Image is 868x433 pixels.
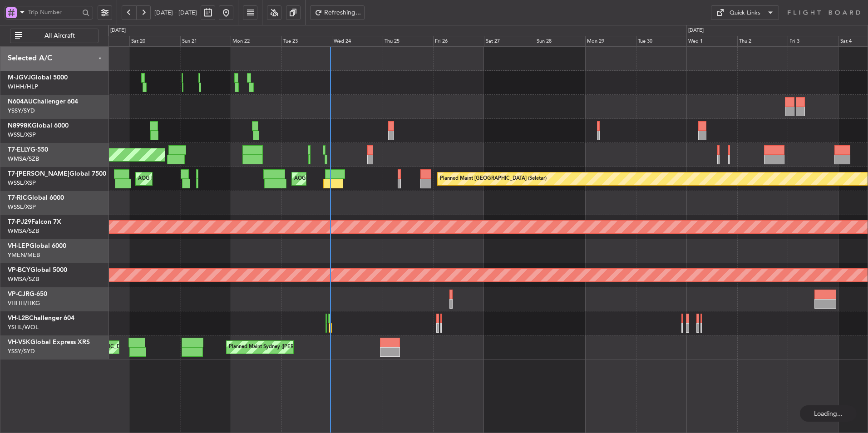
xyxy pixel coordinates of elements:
[8,107,35,115] a: YSSY/SYD
[8,83,38,91] a: WIHH/HLP
[484,36,535,47] div: Sat 27
[138,172,238,186] div: AOG Maint [GEOGRAPHIC_DATA] (Seletar)
[440,172,547,186] div: Planned Maint [GEOGRAPHIC_DATA] (Seletar)
[8,315,74,321] a: VH-L2BChallenger 604
[8,195,27,201] span: T7-RIC
[8,155,39,163] a: WMSA/SZB
[383,36,434,47] div: Thu 25
[636,36,687,47] div: Tue 30
[8,219,31,225] span: T7-PJ29
[800,405,857,422] div: Loading...
[310,5,365,20] button: Refreshing...
[8,179,36,187] a: WSSL/XSP
[535,36,586,47] div: Sun 28
[433,36,484,47] div: Fri 26
[8,323,39,331] a: YSHL/WOL
[8,195,64,201] a: T7-RICGlobal 6000
[585,36,636,47] div: Mon 29
[324,10,361,16] span: Refreshing...
[688,27,704,34] div: [DATE]
[8,227,39,235] a: WMSA/SZB
[231,36,281,47] div: Mon 22
[110,27,126,34] div: [DATE]
[8,98,78,105] a: N604AUChallenger 604
[8,123,69,129] a: N8998KGlobal 6000
[8,219,61,225] a: T7-PJ29Falcon 7X
[8,267,67,273] a: VP-BCYGlobal 5000
[8,275,39,283] a: WMSA/SZB
[154,9,197,17] span: [DATE] - [DATE]
[8,123,32,129] span: N8998K
[686,36,737,47] div: Wed 1
[8,147,30,153] span: T7-ELLY
[8,347,35,355] a: YSSY/SYD
[24,33,95,39] span: All Aircraft
[8,98,33,105] span: N604AU
[229,340,334,354] div: Planned Maint Sydney ([PERSON_NAME] Intl)
[8,291,47,297] a: VP-CJRG-650
[8,251,40,259] a: YMEN/MEB
[8,171,106,177] a: T7-[PERSON_NAME]Global 7500
[788,36,838,47] div: Fri 3
[8,339,30,345] span: VH-VSK
[10,29,99,43] button: All Aircraft
[8,339,90,345] a: VH-VSKGlobal Express XRS
[8,147,48,153] a: T7-ELLYG-550
[711,5,779,20] button: Quick Links
[8,203,36,211] a: WSSL/XSP
[8,74,31,81] span: M-JGVJ
[8,74,68,81] a: M-JGVJGlobal 5000
[180,36,231,47] div: Sun 21
[129,36,180,47] div: Sat 20
[8,243,30,249] span: VH-LEP
[8,299,40,307] a: VHHH/HKG
[294,172,396,186] div: AOG Maint London ([GEOGRAPHIC_DATA])
[332,36,383,47] div: Wed 24
[28,5,79,19] input: Trip Number
[8,131,36,139] a: WSSL/XSP
[730,9,760,18] div: Quick Links
[8,267,30,273] span: VP-BCY
[737,36,788,47] div: Thu 2
[8,171,69,177] span: T7-[PERSON_NAME]
[8,243,66,249] a: VH-LEPGlobal 6000
[8,291,30,297] span: VP-CJR
[281,36,332,47] div: Tue 23
[8,315,29,321] span: VH-L2B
